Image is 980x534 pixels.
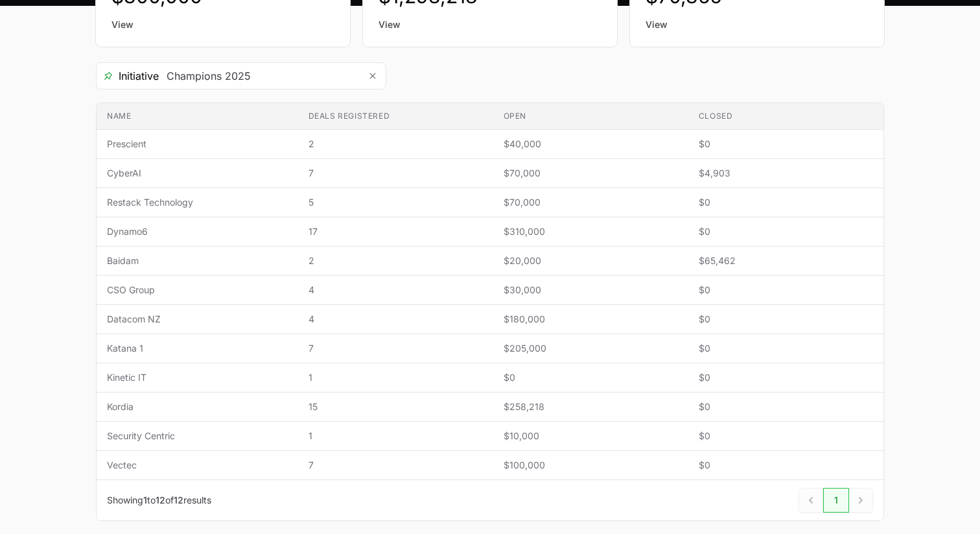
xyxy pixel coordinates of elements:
span: Restack Technology [107,196,288,209]
span: $70,000 [504,167,678,180]
span: Vectec [107,459,288,472]
a: 1 [823,488,849,513]
span: $0 [699,284,873,297]
span: $310,000 [504,225,678,238]
span: Security Centric [107,430,288,443]
span: Baidam [107,254,288,267]
span: $0 [699,371,873,384]
input: Search initiatives [159,63,360,89]
span: $0 [699,196,873,209]
span: 1 [309,371,483,384]
span: 4 [309,284,483,297]
span: $0 [504,371,678,384]
span: Datacom NZ [107,313,288,326]
span: 7 [309,459,483,472]
span: Initiative [97,68,159,84]
a: View [111,18,334,31]
span: $0 [699,342,873,355]
th: Open [493,103,688,130]
span: 1 [143,494,147,505]
span: $10,000 [504,430,678,443]
th: Name [97,103,298,130]
button: Remove [360,63,386,89]
span: $20,000 [504,254,678,267]
span: 12 [174,494,183,505]
span: $0 [699,400,873,413]
span: $0 [699,430,873,443]
span: Kinetic IT [107,371,288,384]
span: $100,000 [504,459,678,472]
span: $0 [699,459,873,472]
span: $4,903 [699,167,873,180]
span: Dynamo6 [107,225,288,238]
span: $205,000 [504,342,678,355]
span: $180,000 [504,313,678,326]
span: Kordia [107,400,288,413]
span: $40,000 [504,138,678,151]
span: Prescient [107,138,288,151]
span: 1 [309,430,483,443]
a: View [646,18,869,31]
span: $258,218 [504,400,678,413]
span: $0 [699,313,873,326]
span: 5 [309,196,483,209]
span: $65,462 [699,254,873,267]
span: 2 [309,254,483,267]
span: CSO Group [107,284,288,297]
span: 17 [309,225,483,238]
span: CyberAI [107,167,288,180]
span: Katana 1 [107,342,288,355]
span: $0 [699,225,873,238]
th: Deals registered [298,103,493,130]
section: Deals Filters [96,62,884,521]
th: Closed [688,103,883,130]
p: Showing to of results [107,494,211,507]
span: $70,000 [504,196,678,209]
span: 2 [309,138,483,151]
span: 7 [309,167,483,180]
a: View [379,18,601,31]
span: 12 [156,494,165,505]
span: 4 [309,313,483,326]
span: 7 [309,342,483,355]
span: $30,000 [504,284,678,297]
span: 15 [309,400,483,413]
span: $0 [699,138,873,151]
